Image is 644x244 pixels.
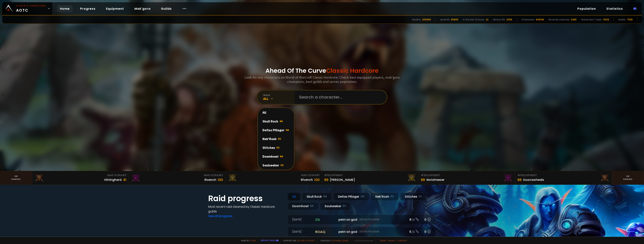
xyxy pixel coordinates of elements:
span: Classic Hardcore [326,66,379,75]
a: Guilds [158,5,175,13]
h1: Ahead Of The Curve [265,66,379,75]
a: Classic HardcoreAOTC [2,2,52,15]
div: Stitches [258,143,294,152]
a: Mak'gora [131,5,154,13]
div: realm [263,94,295,96]
div: 3485 [571,18,577,21]
span: # 3 [122,173,126,177]
div: Almost 60 [493,18,505,21]
div: 11029 [603,18,609,21]
div: Mak'Gora [228,173,320,177]
div: 845136 [536,18,544,21]
a: Home [57,5,73,13]
div: 88 [421,177,425,182]
span: # 1 [324,173,328,177]
div: [PERSON_NAME] [330,177,355,182]
div: Soulseeker [320,202,351,210]
div: Hittinghard [104,177,121,182]
div: Nek'Rosh [371,193,399,201]
a: See all progress [208,214,233,218]
div: Defias Pillager [258,126,294,134]
a: a fan [250,239,256,242]
span: Checkout [318,239,349,242]
span: v. d752d5 - production [351,239,373,242]
a: Mak'Gora#3Hittinghard41 [32,171,129,185]
div: Nek'Rosh [258,134,294,143]
h4: Most recent raid cleaned by Classic Hardcore guilds [208,204,283,214]
a: Consent [397,239,407,242]
div: 100 [314,177,320,182]
input: Search a character... [297,90,382,104]
div: 88 [517,177,522,182]
a: [DOMAIN_NAME] [332,239,349,242]
a: #3Equipment88Sourceoheals [515,171,612,185]
span: # 1 [316,173,320,177]
small: EU [419,195,422,198]
div: 7538 [627,18,633,21]
div: 89 [324,177,328,182]
a: Mak'Gora#1Rîvench100 [225,171,322,185]
div: Equipment [324,173,416,177]
div: Soulseeker [258,161,294,170]
span: Made by [239,239,256,242]
span: AOTC [16,4,46,13]
small: NA [310,204,314,208]
div: 100 [218,177,223,182]
small: NA [323,195,327,198]
div: Stitches [400,193,427,201]
div: Doomhowl [288,202,318,210]
a: [DATE]zgpetri on godDefias Pillager8 /90 [288,215,436,225]
a: #2Equipment88Notafreezer [419,171,515,185]
div: Recently scanned [549,18,569,21]
span: NA [280,155,283,158]
div: 205666 [422,18,431,21]
a: Statistics [603,5,626,13]
div: 2056 [506,18,512,21]
span: EU [277,146,280,149]
small: Classic Hardcore [16,4,46,7]
small: NA [361,195,364,198]
div: Active last 7 days [581,18,602,21]
div: In the last 12 hours [463,18,484,21]
span: # 2 [219,173,223,177]
a: Terms [379,239,386,242]
div: 41 [123,177,126,182]
div: Deaths [412,18,421,21]
a: Mak'Gora#2Rivench100 [129,171,225,185]
a: Progress [77,5,98,13]
span: # 3 [517,173,522,177]
div: Sourceoheals [523,177,544,182]
div: Guilds [618,18,625,21]
a: Seeranking [612,171,644,185]
div: Equipment [421,173,513,177]
div: 65895 [451,18,458,21]
span: # 2 [421,173,425,177]
div: Equipment [517,173,609,177]
span: NA [280,119,283,123]
div: All [258,108,294,117]
a: Report a bug [261,239,275,242]
div: Doomhowl [258,152,294,161]
a: #1Equipment89[PERSON_NAME] [322,171,419,185]
div: Rivench [204,177,216,182]
div: Mak'Gora [34,173,126,177]
a: [DATE]roaqpetri on godDefias Pillager5 /60 [288,227,436,237]
small: EU [391,195,394,198]
div: All [263,96,295,101]
div: Notafreezer [426,177,444,182]
div: Skull Rock [302,193,332,201]
span: Support me, [281,239,316,242]
div: Rîvench [301,177,313,182]
h1: Raid progress [208,193,283,204]
div: Characters [521,18,534,21]
div: 22 [486,18,488,21]
span: EU [281,163,284,167]
span: NA [286,128,289,132]
span: EU [278,137,281,140]
div: Mak'Gora [131,173,223,177]
a: Equipment [103,5,127,13]
a: Buy me a coffee [297,239,316,242]
div: All [288,193,300,201]
a: Population [574,5,599,13]
h3: Look for any characters on World of Warcraft Classic Hardcore. Check best equipped players, mak'g... [243,75,401,84]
